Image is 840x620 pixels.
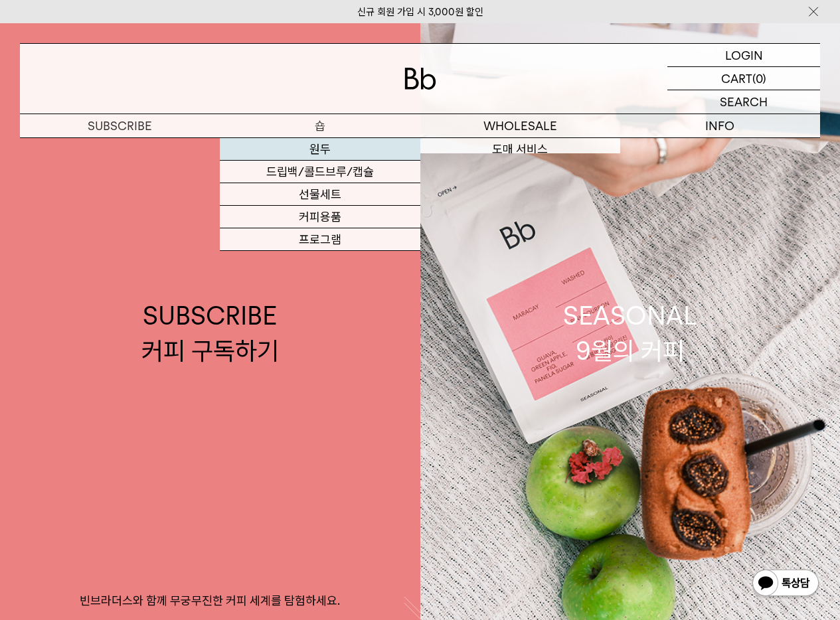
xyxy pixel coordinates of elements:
[725,44,763,66] p: LOGIN
[220,228,420,251] a: 프로그램
[220,138,420,161] a: 원두
[220,206,420,228] a: 커피용품
[141,298,279,368] div: SUBSCRIBE 커피 구독하기
[667,44,820,67] a: LOGIN
[220,114,420,137] a: 숍
[220,183,420,206] a: 선물세트
[720,90,768,114] p: SEARCH
[420,114,620,137] p: WHOLESALE
[721,67,752,90] p: CART
[667,67,820,90] a: CART (0)
[220,161,420,183] a: 드립백/콜드브루/캡슐
[563,298,697,368] div: SEASONAL 9월의 커피
[751,568,820,600] img: 카카오톡 채널 1:1 채팅 버튼
[404,68,436,90] img: 로고
[20,114,220,137] a: SUBSCRIBE
[752,67,766,90] p: (0)
[420,138,620,161] a: 도매 서비스
[357,6,483,18] a: 신규 회원 가입 시 3,000원 할인
[620,114,820,137] p: INFO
